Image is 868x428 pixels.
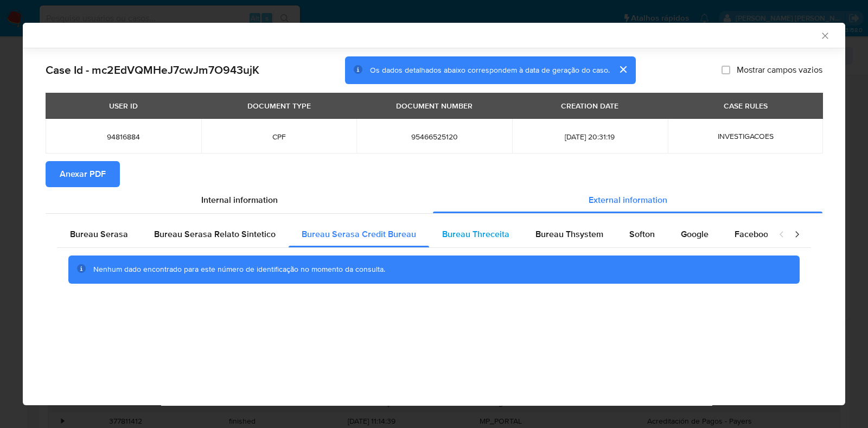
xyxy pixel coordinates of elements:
[103,97,144,115] div: USER ID
[93,264,385,274] span: Nenhum dado encontrado para este número de identificação no momento da consulta.
[717,97,774,115] div: CASE RULES
[737,65,822,75] span: Mostrar campos vazios
[589,194,667,206] span: External information
[60,162,106,186] span: Anexar PDF
[59,132,188,142] span: 94816884
[23,23,845,405] div: closure-recommendation-modal
[370,65,610,75] span: Os dados detalhados abaixo correspondem à data de geração do caso.
[302,228,416,240] span: Bureau Serasa Credit Bureau
[241,97,317,115] div: DOCUMENT TYPE
[214,132,344,142] span: CPF
[525,132,655,142] span: [DATE] 20:31:19
[610,56,636,82] button: cerrar
[46,187,822,213] div: Detailed info
[390,97,479,115] div: DOCUMENT NUMBER
[154,228,276,240] span: Bureau Serasa Relato Sintetico
[57,221,768,247] div: Detailed external info
[718,131,774,142] span: INVESTIGACOES
[46,161,120,187] button: Anexar PDF
[820,30,829,40] button: Fechar a janela
[369,132,499,142] span: 95466525120
[201,194,278,206] span: Internal information
[722,66,730,74] input: Mostrar campos vazios
[735,228,773,240] span: Facebook
[681,228,709,240] span: Google
[70,228,128,240] span: Bureau Serasa
[554,97,625,115] div: CREATION DATE
[629,228,655,240] span: Softon
[442,228,509,240] span: Bureau Threceita
[535,228,603,240] span: Bureau Thsystem
[46,63,259,77] h2: Case Id - mc2EdVQMHeJ7cwJm7O943ujK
